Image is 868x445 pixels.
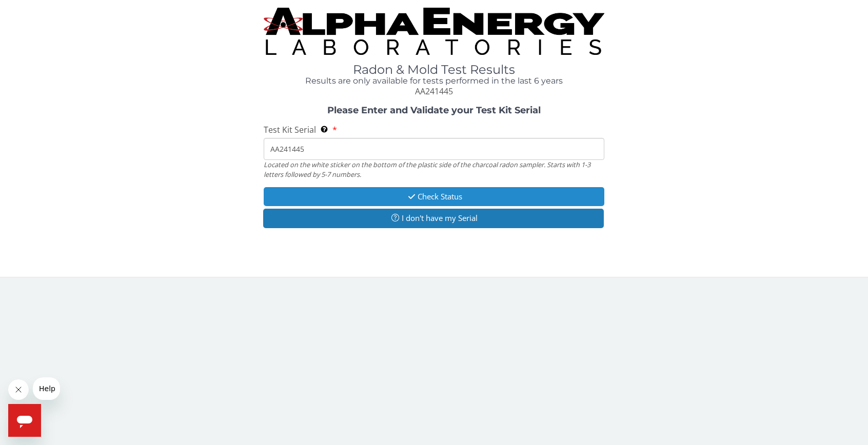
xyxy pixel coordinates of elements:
span: AA241445 [415,86,453,97]
iframe: Close message [8,379,29,400]
button: Check Status [264,187,605,206]
iframe: Message from company [33,377,60,400]
h4: Results are only available for tests performed in the last 6 years [264,76,605,86]
div: Located on the white sticker on the bottom of the plastic side of the charcoal radon sampler. Sta... [264,160,605,179]
button: I don't have my Serial [263,209,604,228]
strong: Please Enter and Validate your Test Kit Serial [327,105,541,116]
img: TightCrop.jpg [264,8,605,55]
iframe: Button to launch messaging window [8,404,41,437]
span: Test Kit Serial [264,124,316,135]
h1: Radon & Mold Test Results [264,63,605,76]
